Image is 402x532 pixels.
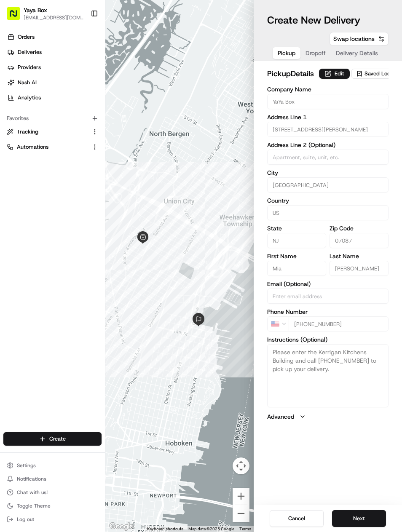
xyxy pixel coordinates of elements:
[336,49,378,57] span: Delivery Details
[267,253,326,259] label: First Name
[17,462,36,469] span: Settings
[71,189,78,196] div: 💻
[333,35,375,43] span: Swap locations
[17,476,46,482] span: Notifications
[267,13,360,27] h1: Create New Delivery
[188,527,234,531] span: Map data ©2025 Google
[143,83,153,93] button: Start new chat
[289,316,389,331] input: Enter phone number
[8,189,15,196] div: 📗
[267,337,389,342] label: Instructions (Optional)
[332,510,386,527] button: Next
[3,432,102,446] button: Create
[267,261,326,276] input: Enter first name
[17,131,24,138] img: 1736555255976-a54dd68f-1ca7-489b-9aae-adbdc363a1c4
[18,33,35,41] span: Orders
[26,153,62,160] span: Regen Pajulas
[18,48,42,56] span: Deliveries
[267,198,389,203] label: Country
[5,185,68,200] a: 📗Knowledge Base
[267,177,389,192] input: Enter city
[8,123,22,136] img: Joseph V.
[267,170,389,176] label: City
[267,150,389,165] input: Apartment, suite, unit, etc.
[24,6,47,14] button: Yaya Box
[59,209,102,215] a: Powered byPylon
[267,68,314,80] h2: pickup Details
[17,154,24,160] img: 1736555255976-a54dd68f-1ca7-489b-9aae-adbdc363a1c4
[18,94,41,102] span: Analytics
[267,412,389,421] button: Advanced
[233,505,249,522] button: Zoom out
[270,510,324,527] button: Cancel
[17,489,48,496] span: Chat with us!
[8,110,56,116] div: Past conversations
[8,8,25,25] img: Nash
[3,460,102,471] button: Settings
[233,457,249,474] button: Map camera controls
[49,435,66,443] span: Create
[38,80,138,89] div: Start new chat
[107,521,135,532] img: Google
[17,188,64,197] span: Knowledge Base
[3,140,102,154] button: Automations
[233,488,249,505] button: Zoom in
[8,80,24,96] img: 1736555255976-a54dd68f-1ca7-489b-9aae-adbdc363a1c4
[319,69,350,79] button: Edit
[267,94,389,109] input: Enter company name
[3,61,105,74] a: Providers
[38,89,116,96] div: We're available if you need us!
[7,143,88,151] a: Automations
[3,500,102,512] button: Toggle Theme
[3,473,102,485] button: Notifications
[3,112,102,125] div: Favorites
[267,233,326,248] input: Enter state
[3,487,102,498] button: Chat with us!
[17,503,51,509] span: Toggle Theme
[24,14,84,21] button: [EMAIL_ADDRESS][DOMAIN_NAME]
[131,108,153,118] button: See all
[17,516,34,523] span: Log out
[26,131,68,137] span: [PERSON_NAME]
[267,86,389,92] label: Company Name
[306,49,326,57] span: Dropoff
[330,261,389,276] input: Enter last name
[278,49,295,57] span: Pickup
[80,188,135,197] span: API Documentation
[239,527,251,531] a: Terms (opens in new tab)
[147,526,183,532] button: Keyboard shortcuts
[3,3,87,24] button: Yaya Box[EMAIL_ADDRESS][DOMAIN_NAME]
[17,128,38,136] span: Tracking
[70,131,73,137] span: •
[267,289,389,304] input: Enter email address
[267,114,389,120] label: Address Line 1
[8,145,22,159] img: Regen Pajulas
[18,79,37,86] span: Nash AI
[3,91,105,104] a: Analytics
[267,122,389,137] input: Enter address
[330,32,389,45] button: Swap locations
[3,76,105,89] a: Nash AI
[267,412,294,421] label: Advanced
[330,253,389,259] label: Last Name
[68,153,85,160] span: [DATE]
[18,80,33,96] img: 1738778727109-b901c2ba-d612-49f7-a14d-d897ce62d23f
[267,309,389,315] label: Phone Number
[330,225,389,231] label: Zip Code
[7,128,88,136] a: Tracking
[267,281,389,287] label: Email (Optional)
[17,143,48,151] span: Automations
[63,153,66,160] span: •
[18,64,41,71] span: Providers
[68,185,139,200] a: 💻API Documentation
[3,45,105,59] a: Deliveries
[267,344,389,407] textarea: Please enter the Kerrigan Kitchens Building and call [PHONE_NUMBER] to pick up your delivery.
[22,54,139,63] input: Clear
[107,521,135,532] a: Open this area in Google Maps (opens a new window)
[3,513,102,525] button: Log out
[3,30,105,44] a: Orders
[330,233,389,248] input: Enter zip code
[267,142,389,148] label: Address Line 2 (Optional)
